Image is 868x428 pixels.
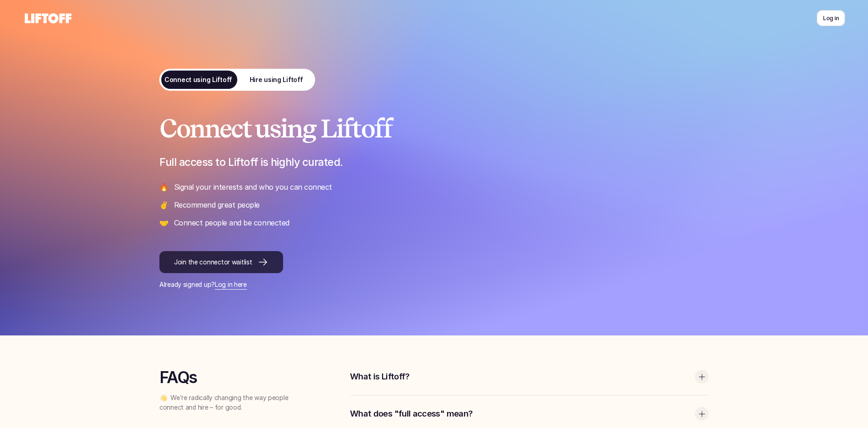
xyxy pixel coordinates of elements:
[237,69,315,91] a: Hire using Liftoff
[249,75,303,85] p: Hire using Liftoff
[350,371,690,383] p: What is Liftoff?
[817,10,845,26] a: Log in
[174,217,709,228] p: Connect people and be connected
[164,75,232,85] p: Connect using Liftoff
[159,251,283,273] a: Join the connector waitlist
[159,393,292,412] p: 👋 We’re radically changing the way people connect and hire – for good.
[174,181,709,192] p: Signal your interests and who you can connect
[159,368,328,386] h3: FAQs
[159,115,709,143] h1: Connect using Liftoff
[159,154,709,170] p: Full access to Liftoff is highly curated.
[159,69,237,91] a: Connect using Liftoff
[159,181,169,192] p: 🔥
[159,217,169,228] p: 🤝
[215,281,247,288] a: Log in here
[174,199,709,210] p: Recommend great people
[159,280,709,290] p: Already signed up?
[350,408,690,420] p: What does "full access" mean?
[823,14,839,22] p: Log in
[159,199,169,210] p: ✌️
[174,258,252,267] p: Join the connector waitlist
